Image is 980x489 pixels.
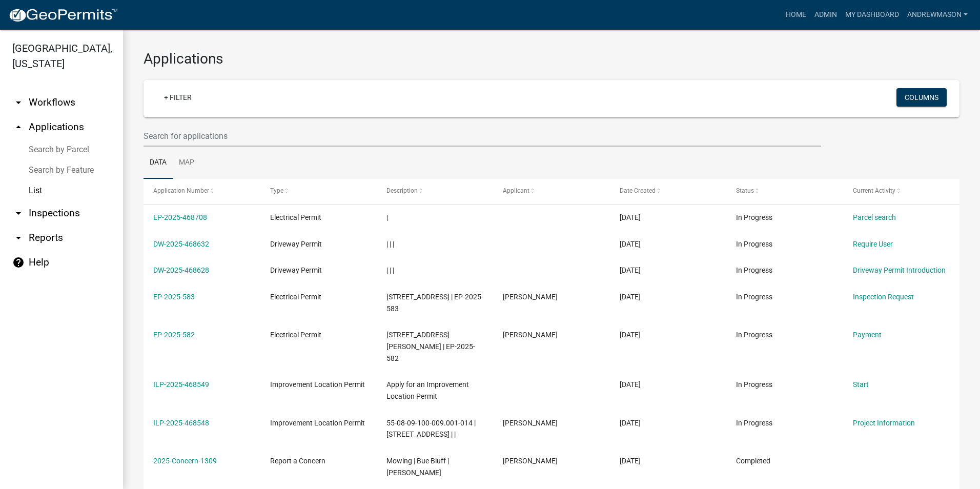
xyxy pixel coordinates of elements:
[173,147,200,179] a: Map
[386,457,449,477] span: Mowing | Bue Bluff | Amy Bingham
[503,419,558,427] span: William Ashcraft
[144,147,173,179] a: Data
[153,240,209,248] a: DW-2025-468632
[153,380,209,389] a: ILP-2025-468549
[736,240,772,248] span: In Progress
[620,380,641,389] span: 08/25/2025
[386,266,394,274] span: | | |
[736,380,772,389] span: In Progress
[736,331,772,339] span: In Progress
[620,457,641,465] span: 08/25/2025
[810,5,841,25] a: Admin
[736,266,772,274] span: In Progress
[620,419,641,427] span: 08/25/2025
[896,88,947,107] button: Columns
[736,419,772,427] span: In Progress
[270,331,321,339] span: Electrical Permit
[12,256,25,269] i: help
[153,266,209,274] a: DW-2025-468628
[853,213,896,221] a: Parcel search
[736,187,754,194] span: Status
[853,266,946,274] a: Driveway Permit Introduction
[853,419,915,427] a: Project Information
[503,331,558,339] span: JOHN E ELLIOTT
[12,96,25,109] i: arrow_drop_down
[153,331,195,339] a: EP-2025-582
[736,457,770,465] span: Completed
[841,5,903,25] a: My Dashboard
[736,213,772,221] span: In Progress
[270,380,365,389] span: Improvement Location Permit
[620,213,641,221] span: 08/25/2025
[853,187,895,194] span: Current Activity
[270,419,365,427] span: Improvement Location Permit
[782,5,810,25] a: Home
[270,457,325,465] span: Report a Concern
[153,457,217,465] a: 2025-Concern-1309
[620,187,656,194] span: Date Created
[853,331,882,339] a: Payment
[12,207,25,219] i: arrow_drop_down
[260,179,376,203] datatable-header-cell: Type
[153,293,195,301] a: EP-2025-583
[620,331,641,339] span: 08/25/2025
[270,266,322,274] span: Driveway Permit
[144,50,959,68] h3: Applications
[620,293,641,301] span: 08/25/2025
[153,187,209,194] span: Application Number
[386,240,394,248] span: | | |
[843,179,959,203] datatable-header-cell: Current Activity
[153,419,209,427] a: ILP-2025-468548
[736,293,772,301] span: In Progress
[726,179,843,203] datatable-header-cell: Status
[270,187,283,194] span: Type
[153,213,207,221] a: EP-2025-468708
[12,121,25,133] i: arrow_drop_up
[903,5,972,25] a: AndrewMason
[156,88,200,107] a: + Filter
[270,240,322,248] span: Driveway Permit
[853,240,893,248] a: Require User
[270,213,321,221] span: Electrical Permit
[12,232,25,244] i: arrow_drop_down
[610,179,726,203] datatable-header-cell: Date Created
[493,179,609,203] datatable-header-cell: Applicant
[620,266,641,274] span: 08/25/2025
[503,187,529,194] span: Applicant
[386,419,476,439] span: 55-08-09-100-009.001-014 | 4570 LITTLE HURRICANE RD | |
[377,179,493,203] datatable-header-cell: Description
[853,380,869,389] a: Start
[144,126,821,147] input: Search for applications
[503,293,558,301] span: Sarah Whited
[620,240,641,248] span: 08/25/2025
[386,213,388,221] span: |
[386,331,475,362] span: 2685 DOWNEY RD | EP-2025-582
[503,457,558,465] span: Zachary VanBibber
[144,179,260,203] datatable-header-cell: Application Number
[386,187,418,194] span: Description
[386,293,483,313] span: 3961 N FOXCLIFF DRIVE WEST | EP-2025-583
[270,293,321,301] span: Electrical Permit
[386,380,469,400] span: Apply for an Improvement Location Permit
[853,293,914,301] a: Inspection Request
